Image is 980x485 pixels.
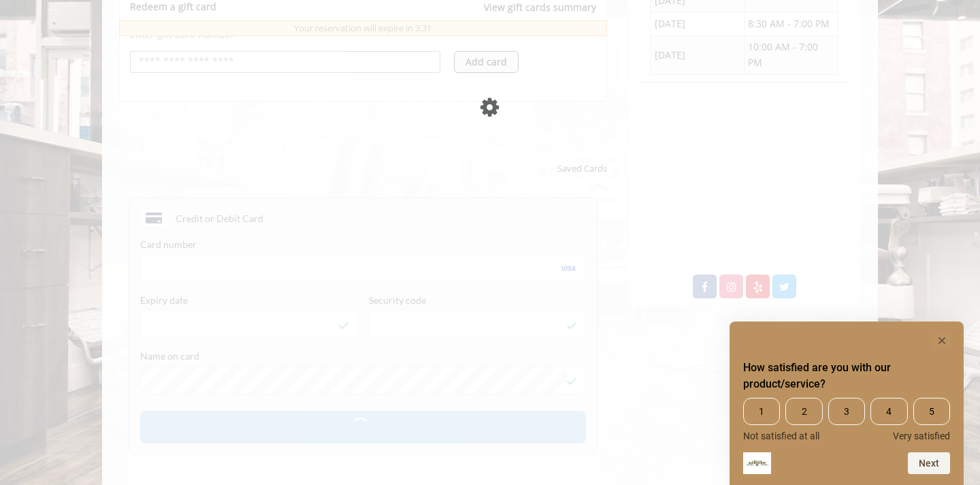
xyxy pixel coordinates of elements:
[743,360,950,392] h2: How satisfied are you with our product/service? Select an option from 1 to 5, with 1 being Not sa...
[828,398,865,425] span: 3
[913,398,950,425] span: 5
[893,431,950,441] span: Very satisfied
[785,398,822,425] span: 2
[743,431,819,441] span: Not satisfied at all
[908,452,950,474] button: Next question
[870,398,907,425] span: 4
[743,398,780,425] span: 1
[743,398,950,441] div: How satisfied are you with our product/service? Select an option from 1 to 5, with 1 being Not sa...
[743,332,950,474] div: How satisfied are you with our product/service? Select an option from 1 to 5, with 1 being Not sa...
[934,332,950,349] button: Hide survey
